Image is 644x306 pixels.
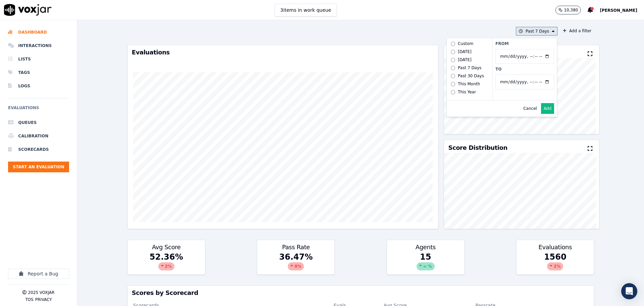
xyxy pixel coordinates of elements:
[391,244,460,250] h3: Agents
[8,116,69,129] a: Queues
[516,27,557,36] button: Past 7 Days Custom [DATE] [DATE] Past 7 Days Past 30 Days This Month This Year From To Cancel Add
[275,4,337,16] button: 3items in work queue
[8,79,69,93] a: Logs
[35,297,52,302] button: Privacy
[541,103,554,114] button: Add
[458,89,476,95] div: This Year
[257,252,334,274] div: 36.47 %
[28,290,54,295] p: 2025 Voxjar
[132,49,434,55] h3: Evaluations
[600,8,637,13] span: [PERSON_NAME]
[387,252,464,274] div: 15
[8,269,69,279] button: Report a Bug
[564,7,578,13] p: 10,380
[25,297,33,302] button: TOS
[458,57,472,62] div: [DATE]
[547,262,563,270] div: 2 %
[4,4,52,16] img: voxjar logo
[8,104,69,116] h6: Evaluations
[8,162,69,172] button: Start an Evaluation
[458,49,472,54] div: [DATE]
[458,65,481,71] div: Past 7 Days
[451,82,455,86] input: This Month
[451,42,455,46] input: Custom
[600,6,644,14] button: [PERSON_NAME]
[132,290,590,296] h3: Scores by Scorecard
[451,74,455,78] input: Past 30 Days
[560,27,594,35] button: Add a filter
[517,252,594,274] div: 1560
[495,41,554,46] label: From
[451,50,455,54] input: [DATE]
[128,252,205,274] div: 52.36 %
[451,66,455,70] input: Past 7 Days
[495,67,554,72] label: To
[288,262,304,270] div: 0 %
[132,244,201,250] h3: Avg Score
[555,6,581,14] button: 10,380
[8,66,69,79] a: Tags
[521,244,590,250] h3: Evaluations
[261,244,330,250] h3: Pass Rate
[158,262,174,270] div: 2 %
[458,81,480,87] div: This Month
[8,143,69,156] a: Scorecards
[8,52,69,66] a: Lists
[621,283,637,299] div: Open Intercom Messenger
[8,39,69,52] a: Interactions
[458,73,484,79] div: Past 30 Days
[451,90,455,94] input: This Year
[8,129,69,143] a: Calibration
[523,106,537,111] button: Cancel
[555,6,588,14] button: 10,380
[458,41,473,46] div: Custom
[451,58,455,62] input: [DATE]
[8,26,69,39] a: Dashboard
[448,145,507,151] h3: Score Distribution
[417,262,435,270] div: ∞ %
